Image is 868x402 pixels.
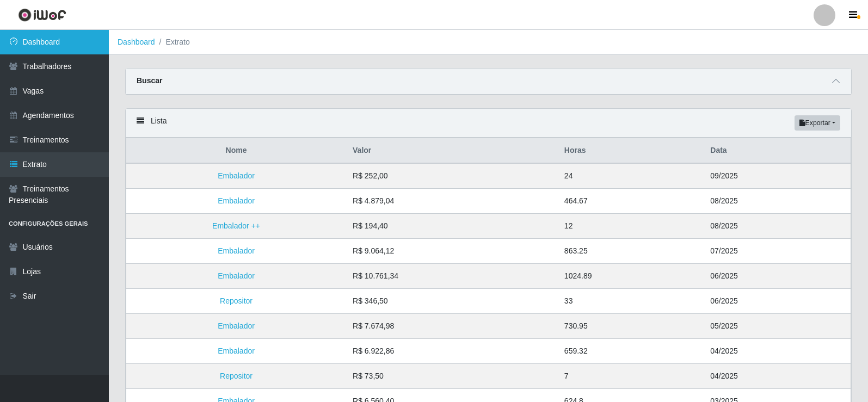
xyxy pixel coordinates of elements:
[704,289,851,314] td: 06/2025
[558,339,704,364] td: 659.32
[126,138,347,164] th: Nome
[704,264,851,289] td: 06/2025
[220,296,253,305] a: Repositor
[118,38,155,46] a: Dashboard
[795,115,840,131] button: Exportar
[346,289,558,314] td: R$ 346,50
[704,364,851,389] td: 04/2025
[218,347,255,355] a: Embalador
[558,364,704,389] td: 7
[346,314,558,339] td: R$ 7.674,98
[558,264,704,289] td: 1024.89
[346,163,558,189] td: R$ 252,00
[155,36,190,48] li: Extrato
[218,271,255,280] a: Embalador
[218,321,255,330] a: Embalador
[704,314,851,339] td: 05/2025
[18,8,66,22] img: CoreUI Logo
[346,239,558,264] td: R$ 9.064,12
[346,189,558,214] td: R$ 4.879,04
[558,239,704,264] td: 863.25
[558,289,704,314] td: 33
[126,109,851,138] div: Lista
[704,163,851,189] td: 09/2025
[346,138,558,164] th: Valor
[704,138,851,164] th: Data
[558,314,704,339] td: 730.95
[346,364,558,389] td: R$ 73,50
[346,264,558,289] td: R$ 10.761,34
[704,214,851,239] td: 08/2025
[558,214,704,239] td: 12
[346,339,558,364] td: R$ 6.922,86
[218,171,255,180] a: Embalador
[137,76,162,85] strong: Buscar
[218,196,255,205] a: Embalador
[558,189,704,214] td: 464.67
[109,30,868,55] nav: breadcrumb
[704,189,851,214] td: 08/2025
[704,339,851,364] td: 04/2025
[212,221,260,230] a: Embalador ++
[346,214,558,239] td: R$ 194,40
[218,246,255,255] a: Embalador
[704,239,851,264] td: 07/2025
[558,138,704,164] th: Horas
[558,163,704,189] td: 24
[220,372,253,380] a: Repositor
